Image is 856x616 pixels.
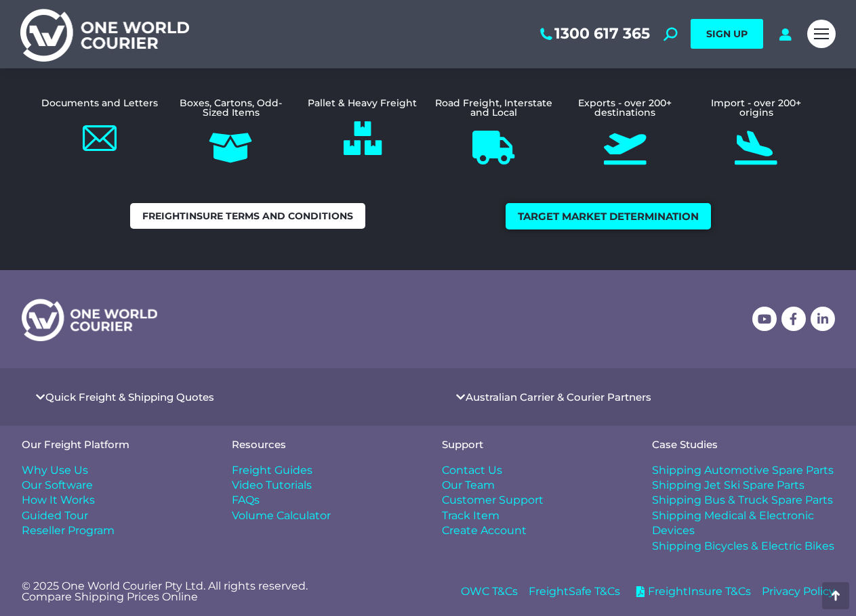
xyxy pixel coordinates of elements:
[466,392,651,402] a: Australian Carrier & Courier Partners
[652,478,804,493] span: Shipping Jet Ski Spare Parts
[566,98,684,117] h2: Exports - over 200+ destinations
[22,478,93,493] span: Our Software
[442,508,500,523] span: Track Item
[442,463,502,478] span: Contact Us
[529,584,620,599] a: FreightSafe T&Cs
[232,478,312,493] span: Video Tutorials
[41,98,159,108] h2: Documents and Letters
[652,539,834,554] span: Shipping Bicycles & Electric Bikes
[232,463,415,478] a: Freight Guides
[45,392,214,402] a: Quick Freight & Shipping Quotes
[652,539,835,554] a: Shipping Bicycles & Electric Bikes
[706,28,748,40] span: SIGN UP
[652,463,835,478] a: Shipping Automotive Spare Parts
[652,493,835,508] a: Shipping Bus & Truck Spare Parts
[518,211,699,221] span: Target Market Determination
[652,439,835,449] h4: Case Studies
[442,523,625,538] a: Create Account
[142,211,353,221] span: Freightinsure Terms and Conditions
[232,478,415,493] a: Video Tutorials
[645,584,751,599] span: FreightInsure T&Cs
[232,463,312,478] span: Freight Guides
[22,463,88,478] span: Why Use Us
[442,508,625,523] a: Track Item
[22,478,205,493] a: Our Software
[232,439,415,449] h4: Resources
[232,508,415,523] a: Volume Calculator
[537,25,650,43] a: 1300 617 365
[434,98,552,117] h2: Road Freight, Interstate and Local
[691,19,763,49] a: SIGN UP
[22,493,95,508] span: How It Works
[22,508,88,523] span: Guided Tour
[631,584,751,599] a: FreightInsure T&Cs
[22,508,205,523] a: Guided Tour
[697,98,815,117] h2: Import - over 200+ origins
[130,203,365,229] a: Freightinsure Terms and Conditions
[22,463,205,478] a: Why Use Us
[22,439,205,449] h4: Our Freight Platform
[652,463,834,478] span: Shipping Automotive Spare Parts
[442,439,625,449] h4: Support
[22,581,415,602] p: © 2025 One World Courier Pty Ltd. All rights reserved. Compare Shipping Prices Online
[652,478,835,493] a: Shipping Jet Ski Spare Parts
[442,463,625,478] a: Contact Us
[442,478,495,493] span: Our Team
[762,584,835,599] a: Privacy Policy
[172,98,290,117] h2: Boxes, Cartons, Odd-Sized Items
[232,493,260,508] span: FAQs
[22,493,205,508] a: How It Works
[442,493,544,508] span: Customer Support
[652,493,833,508] span: Shipping Bus & Truck Spare Parts
[652,508,835,539] a: Shipping Medical & Electronic Devices
[22,523,205,538] a: Reseller Program
[232,508,331,523] span: Volume Calculator
[442,523,527,538] span: Create Account
[807,20,836,48] a: Mobile menu icon
[461,584,518,599] a: OWC T&Cs
[20,7,189,62] img: One World Courier
[22,523,115,538] span: Reseller Program
[442,478,625,493] a: Our Team
[232,493,415,508] a: FAQs
[442,493,625,508] a: Customer Support
[506,203,711,229] a: Target Market Determination
[304,98,422,108] h2: Pallet & Heavy Freight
